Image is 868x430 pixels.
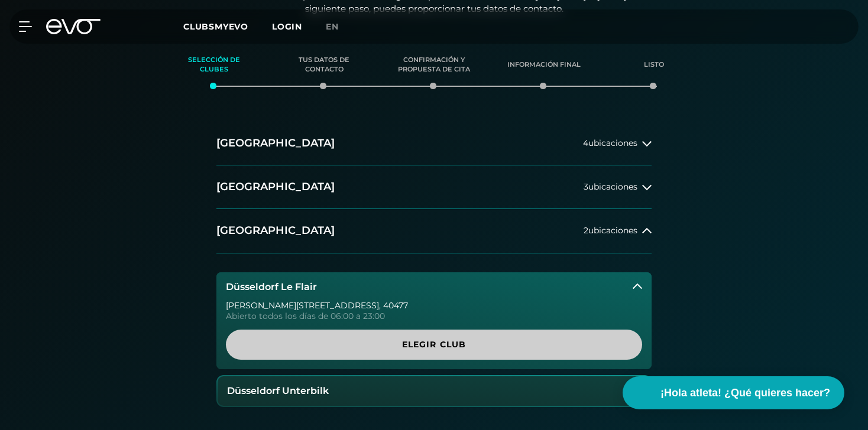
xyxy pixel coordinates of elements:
span: 2 ubicaciones [584,226,637,235]
div: [PERSON_NAME][STREET_ADDRESS] , 40477 [226,301,642,310]
button: ¡Hola atleta! ¿Qué quieres hacer? [623,376,844,409]
span: 3 ubicaciones [584,183,637,191]
span: CLUBSMYEVO [183,21,248,32]
span: 4 ubicaciones [583,139,637,148]
button: Düsseldorf Le Flair [216,272,652,302]
button: [GEOGRAPHIC_DATA]4ubicaciones [216,122,652,165]
h2: [GEOGRAPHIC_DATA] [216,223,335,238]
a: EN [326,20,353,34]
a: ELEGIR CLUB [226,330,642,360]
div: SELECCIÓN DE CLUBES [174,49,254,81]
div: Abierto todos los días de 06:00 a 23:00 [226,312,642,320]
button: [GEOGRAPHIC_DATA]3ubicaciones [216,165,652,209]
button: [GEOGRAPHIC_DATA]2ubicaciones [216,209,652,253]
span: ELEGIR CLUB [254,338,614,351]
button: Düsseldorf Unterbilk [218,376,650,406]
h2: [GEOGRAPHIC_DATA] [216,136,335,151]
div: TUS DATOS DE CONTACTO [284,49,364,81]
a: CLUBSMYEVO [183,21,272,32]
h3: Düsseldorf Unterbilk [227,386,329,396]
div: CONFIRMACIÓN Y PROPUESTA DE CITA [394,49,474,81]
div: INFORMACIÓN FINAL [504,49,584,81]
div: LISTO [614,49,694,81]
h2: [GEOGRAPHIC_DATA] [216,180,335,194]
h3: Düsseldorf Le Flair [226,282,317,292]
span: ¡Hola atleta! ¿Qué quieres hacer? [660,385,830,401]
span: EN [326,21,339,32]
a: LOGIN [272,21,302,32]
